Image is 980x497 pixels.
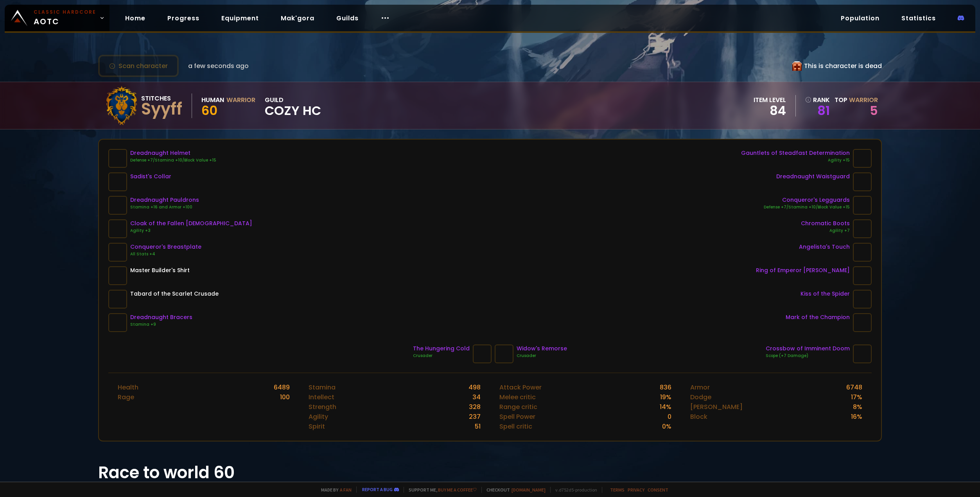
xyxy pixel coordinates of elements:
div: Gauntlets of Steadfast Determination [741,149,850,157]
a: [DOMAIN_NAME] [512,487,546,493]
div: Tabard of the Scarlet Crusade [130,290,219,298]
div: Crossbow of Imminent Doom [766,344,850,353]
div: Mark of the Champion [786,313,850,321]
div: Conqueror's Legguards [764,196,850,204]
img: item-22419 [108,196,127,215]
div: item level [754,95,786,105]
img: item-21331 [108,243,127,262]
img: item-22422 [853,172,872,191]
div: The Hungering Cold [413,344,470,353]
div: Spell critic [499,422,532,431]
a: Consent [648,487,668,493]
a: Equipment [215,10,265,26]
div: Spirit [309,422,325,431]
div: 498 [468,382,481,392]
div: [PERSON_NAME] [690,402,743,412]
div: 17 % [851,392,862,402]
div: 14 % [660,402,671,412]
span: v. d752d5 - production [550,487,597,493]
div: rank [805,95,830,105]
span: Checkout [481,487,546,493]
a: Guilds [330,10,365,26]
div: Dreadnaught Helmet [130,149,216,157]
div: 100 [280,392,290,402]
h1: Race to world 60 [98,460,882,485]
div: Agility +15 [741,157,850,163]
div: Dreadnaught Waistguard [776,172,850,181]
img: item-23206 [853,313,872,332]
span: Cozy HC [265,105,321,117]
a: 81 [805,105,830,117]
img: item-23192 [108,290,127,309]
a: Population [835,10,886,26]
div: 836 [660,382,671,392]
div: Intellect [309,392,334,402]
span: AOTC [34,9,96,27]
div: Dreadnaught Bracers [130,313,192,321]
div: Crusader [517,353,567,359]
div: 0 % [662,422,671,431]
div: 237 [469,412,481,422]
div: Top [835,95,878,105]
div: 0 [668,412,671,422]
span: Support me, [404,487,477,493]
div: Melee critic [499,392,536,402]
div: 16 % [851,412,862,422]
div: 8 % [853,402,862,412]
img: item-23577 [473,344,492,363]
a: Classic HardcoreAOTC [5,5,109,31]
div: Warrior [226,95,255,105]
div: Spell Power [499,412,535,422]
span: Warrior [849,95,878,104]
div: Chromatic Boots [801,219,850,228]
a: Home [119,10,152,26]
a: Progress [161,10,206,26]
img: item-11840 [108,266,127,285]
a: a fan [340,487,352,493]
div: Agility +3 [130,228,252,234]
div: Cloak of the Fallen [DEMOGRAPHIC_DATA] [130,219,252,228]
div: Kiss of the Spider [801,290,850,298]
div: Stitches [141,93,182,103]
div: Stamina [309,382,336,392]
img: item-21459 [853,344,872,363]
img: item-22418 [108,149,127,168]
div: Human [201,95,224,105]
img: item-19387 [853,219,872,238]
div: 6489 [274,382,290,392]
div: Sadist's Collar [130,172,171,181]
img: item-21695 [853,243,872,262]
div: All Stats +4 [130,251,201,257]
a: Buy me a coffee [438,487,477,493]
div: guild [265,95,321,117]
img: item-23023 [108,172,127,191]
a: Terms [610,487,625,493]
div: 6748 [846,382,862,392]
div: Crusader [413,353,470,359]
div: Ring of Emperor [PERSON_NAME] [756,266,850,275]
div: Stamina +9 [130,321,192,328]
a: 5 [870,102,878,119]
img: item-22806 [495,344,513,363]
div: Agility +7 [801,228,850,234]
div: Master Builder's Shirt [130,266,190,275]
div: Strength [309,402,336,412]
img: item-21332 [853,196,872,215]
img: item-21601 [853,266,872,285]
span: Made by [316,487,352,493]
button: Scan character [98,55,179,77]
img: item-22954 [853,290,872,309]
div: Conqueror's Breastplate [130,243,201,251]
span: a few seconds ago [188,61,249,71]
div: This is character is dead [792,61,882,71]
div: Dodge [690,392,711,402]
div: Rage [118,392,134,402]
div: Defense +7/Stamina +10/Block Value +15 [764,204,850,210]
div: Block [690,412,707,422]
div: Range critic [499,402,537,412]
div: Defense +7/Stamina +10/Block Value +15 [130,157,216,163]
a: Report a bug [362,486,393,492]
div: 84 [754,105,786,117]
div: Syyff [141,103,182,115]
div: 34 [472,392,481,402]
